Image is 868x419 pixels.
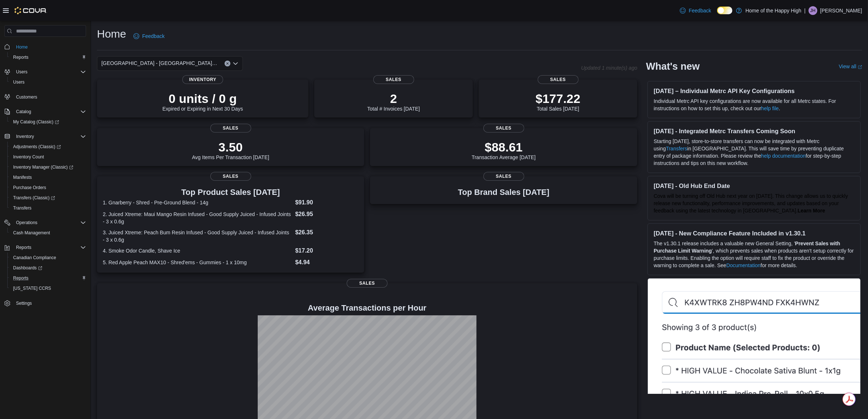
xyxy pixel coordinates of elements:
[458,188,549,197] h3: Top Brand Sales [DATE]
[666,146,688,151] a: Transfers
[10,53,86,62] span: Reports
[654,127,855,135] h3: [DATE] - Integrated Metrc Transfers Coming Soon
[295,198,358,207] dd: $91.90
[13,230,50,236] span: Cash Management
[809,6,817,15] div: Jocelyne Hall
[210,124,251,132] span: Sales
[7,283,89,293] button: [US_STATE] CCRS
[10,253,86,262] span: Canadian Compliance
[10,274,31,282] a: Reports
[295,246,358,255] dd: $17.20
[163,91,243,106] p: 0 units / 0 g
[10,274,86,282] span: Reports
[7,152,89,162] button: Inventory Count
[10,118,62,126] a: My Catalog (Classic)
[103,304,631,312] h4: Average Transactions per Hour
[810,6,816,15] span: JH
[13,132,86,141] span: Inventory
[97,27,126,41] h1: Home
[10,142,64,151] a: Adjustments (Classic)
[13,299,35,308] a: Settings
[804,6,806,15] p: |
[101,59,217,68] span: [GEOGRAPHIC_DATA] - [GEOGRAPHIC_DATA] - Fire & Flower
[7,228,89,238] button: Cash Management
[13,185,46,191] span: Purchase Orders
[7,117,89,127] a: My Catalog (Classic)
[7,182,89,193] button: Purchase Orders
[13,195,55,201] span: Transfers (Classic)
[839,64,862,69] a: View allExternal link
[13,132,37,141] button: Inventory
[654,97,855,112] p: Individual Metrc API key configurations are now available for all Metrc states. For instructions ...
[761,153,806,159] a: help documentation
[677,3,714,18] a: Feedback
[103,259,292,266] dt: 5. Red Apple Peach MAX10 - Shred'ems - Gummies - 1 x 10mg
[654,182,855,189] h3: [DATE] - Old Hub End Date
[7,193,89,203] a: Transfers (Classic)
[7,172,89,182] button: Manifests
[295,228,358,237] dd: $26.35
[13,243,34,252] button: Reports
[103,247,292,254] dt: 4. Smoke Odor Candle, Shave Ice
[13,218,40,227] button: Operations
[10,153,47,161] a: Inventory Count
[210,172,251,181] span: Sales
[13,154,44,160] span: Inventory Count
[472,140,536,160] div: Transaction Average [DATE]
[10,204,34,212] a: Transfers
[581,65,637,71] p: Updated 1 minute(s) ago
[13,299,86,308] span: Settings
[10,228,86,237] span: Cash Management
[13,68,30,76] button: Users
[182,75,223,84] span: Inventory
[13,218,86,227] span: Operations
[13,68,86,76] span: Users
[10,78,27,87] a: Users
[654,240,855,269] p: The v1.30.1 release includes a valuable new General Setting, ' ', which prevents sales when produ...
[483,172,524,181] span: Sales
[1,92,89,102] button: Customers
[13,275,28,281] span: Reports
[1,131,89,142] button: Inventory
[7,52,89,62] button: Reports
[7,253,89,263] button: Canadian Compliance
[10,193,58,202] a: Transfers (Classic)
[295,210,358,219] dd: $26.95
[7,273,89,283] button: Reports
[1,107,89,117] button: Catalog
[13,174,32,180] span: Manifests
[7,203,89,213] button: Transfers
[295,258,358,267] dd: $4.94
[373,75,414,84] span: Sales
[367,91,420,106] p: 2
[16,94,37,100] span: Customers
[4,38,86,327] nav: Complex example
[13,243,86,252] span: Reports
[10,173,35,182] a: Manifests
[7,263,89,273] a: Dashboards
[13,285,51,291] span: [US_STATE] CCRS
[103,229,292,243] dt: 3. Juiced Xtreme: Peach Bum Resin Infused - Good Supply Juiced - Infused Joints - 3 x 0.6g
[10,264,45,272] a: Dashboards
[472,140,536,154] p: $88.61
[131,29,167,43] a: Feedback
[13,144,61,150] span: Adjustments (Classic)
[761,105,779,111] a: help file
[13,92,86,101] span: Customers
[13,43,31,51] a: Home
[654,193,848,214] span: Cova will be turning off Old Hub next year on [DATE]. This change allows us to quickly release ne...
[15,7,47,14] img: Cova
[10,163,86,172] span: Inventory Manager (Classic)
[13,205,31,211] span: Transfers
[16,300,32,306] span: Settings
[820,6,862,15] p: [PERSON_NAME]
[233,61,238,66] button: Open list of options
[10,142,86,151] span: Adjustments (Classic)
[7,77,89,87] button: Users
[536,91,580,112] div: Total Sales [DATE]
[13,79,24,85] span: Users
[367,91,420,112] div: Total # Invoices [DATE]
[13,107,86,116] span: Catalog
[103,211,292,225] dt: 2. Juiced Xtreme: Maui Mango Resin Infused - Good Supply Juiced - Infused Joints - 3 x 0.6g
